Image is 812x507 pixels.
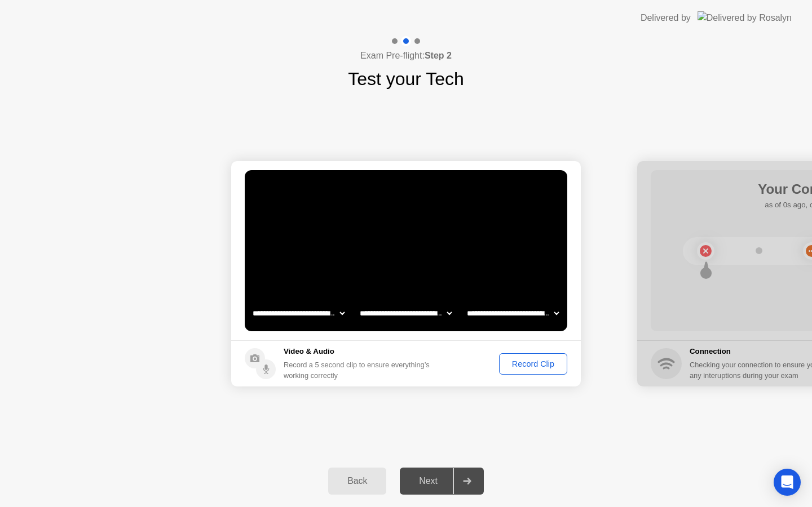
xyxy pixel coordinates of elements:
[284,359,434,381] div: Record a 5 second clip to ensure everything’s working correctly
[358,302,454,324] select: Available speakers
[698,11,792,24] img: Delivered by Rosalyn
[425,51,452,60] b: Step 2
[503,359,563,368] div: Record Clip
[250,302,347,324] select: Available cameras
[284,346,434,357] h5: Video & Audio
[465,302,561,324] select: Available microphones
[328,468,386,495] button: Back
[499,353,567,375] button: Record Clip
[774,469,801,496] div: Open Intercom Messenger
[348,65,464,92] h1: Test your Tech
[403,476,453,486] div: Next
[641,11,691,25] div: Delivered by
[332,476,383,486] div: Back
[400,468,484,495] button: Next
[360,49,452,63] h4: Exam Pre-flight:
